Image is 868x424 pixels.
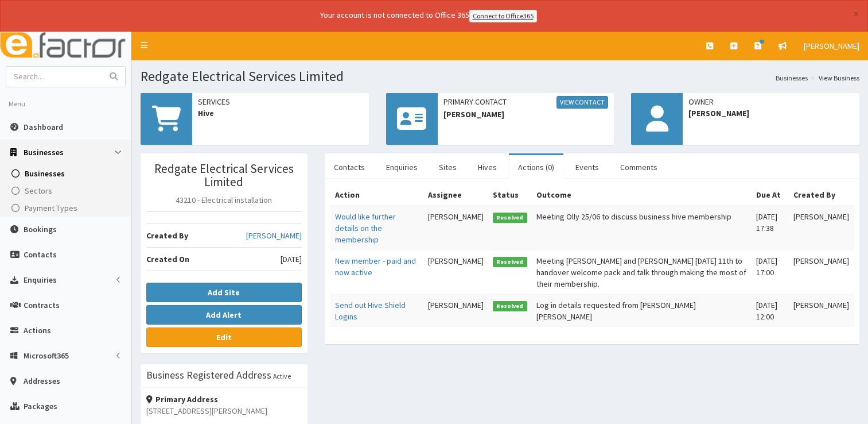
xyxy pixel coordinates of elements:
[752,250,789,294] td: [DATE] 17:00
[532,206,752,250] td: Meeting Olly 25/06 to discuss business hive membership
[24,350,69,361] span: Microsoft365
[146,194,302,206] p: 43210 - Electrical installation
[808,73,859,83] li: View Business
[208,287,240,298] b: Add Site
[752,294,789,327] td: [DATE] 12:00
[509,155,563,179] a: Actions (0)
[532,294,752,327] td: Log in details requested from [PERSON_NAME] [PERSON_NAME]
[146,327,302,347] a: Edit
[24,376,60,386] span: Addresses
[423,294,488,327] td: [PERSON_NAME]
[377,155,427,179] a: Enquiries
[198,96,363,107] span: Services
[493,213,527,223] span: Resolved
[752,184,789,206] th: Due At
[3,182,131,199] a: Sectors
[789,294,854,327] td: [PERSON_NAME]
[789,184,854,206] th: Created By
[25,168,65,179] span: Businesses
[688,107,854,119] span: [PERSON_NAME]
[804,41,859,51] span: [PERSON_NAME]
[789,206,854,250] td: [PERSON_NAME]
[24,224,57,234] span: Bookings
[24,249,57,260] span: Contacts
[216,332,232,342] b: Edit
[93,9,764,22] div: Your account is not connected to Office 365
[146,305,302,325] button: Add Alert
[469,10,537,22] a: Connect to Office365
[493,301,527,311] span: Resolved
[24,325,51,336] span: Actions
[688,96,854,107] span: Owner
[566,155,608,179] a: Events
[532,250,752,294] td: Meeting [PERSON_NAME] and [PERSON_NAME] [DATE] 11th to handover welcome pack and talk through mak...
[3,199,131,217] a: Payment Types
[423,184,488,206] th: Assignee
[325,155,374,179] a: Contacts
[423,250,488,294] td: [PERSON_NAME]
[146,230,188,241] b: Created By
[141,69,859,84] h1: Redgate Electrical Services Limited
[556,96,608,109] a: View Contact
[752,206,789,250] td: [DATE] 17:38
[611,155,667,179] a: Comments
[330,184,423,206] th: Action
[24,122,63,132] span: Dashboard
[273,372,291,380] small: Active
[281,253,302,265] span: [DATE]
[795,32,868,60] a: [PERSON_NAME]
[423,206,488,250] td: [PERSON_NAME]
[146,162,302,188] h3: Redgate Electrical Services Limited
[789,250,854,294] td: [PERSON_NAME]
[146,394,218,404] strong: Primary Address
[3,165,131,182] a: Businesses
[24,147,64,157] span: Businesses
[776,73,808,83] a: Businesses
[24,300,60,310] span: Contracts
[532,184,752,206] th: Outcome
[430,155,466,179] a: Sites
[488,184,532,206] th: Status
[853,8,859,20] button: ×
[146,254,189,264] b: Created On
[198,107,363,119] span: Hive
[335,300,406,322] a: Send out Hive Shield Logins
[6,67,103,87] input: Search...
[146,370,271,380] h3: Business Registered Address
[146,405,302,417] p: [STREET_ADDRESS][PERSON_NAME]
[469,155,506,179] a: Hives
[335,211,396,245] a: Would like further details on the membership
[206,310,242,320] b: Add Alert
[25,203,77,213] span: Payment Types
[335,256,416,277] a: New member - paid and now active
[24,275,57,285] span: Enquiries
[24,401,57,411] span: Packages
[443,109,609,120] span: [PERSON_NAME]
[493,257,527,267] span: Resolved
[25,186,52,196] span: Sectors
[443,96,609,109] span: Primary Contact
[246,230,302,241] a: [PERSON_NAME]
